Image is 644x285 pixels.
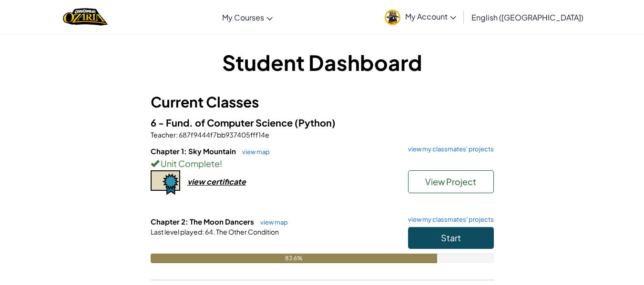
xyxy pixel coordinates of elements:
[237,148,270,156] a: view map
[151,227,202,236] span: Last level played
[159,158,220,169] span: Unit Complete
[215,227,279,236] span: The Other Condition
[220,158,222,169] span: !
[151,217,256,226] span: Chapter 2: The Moon Dancers
[380,2,461,32] a: My Account
[63,7,107,27] img: Home
[151,177,246,187] a: view certificate
[63,7,107,27] a: Ozaria by CodeCombat logo
[425,176,476,187] span: View Project
[408,170,494,193] button: View Project
[405,11,456,21] span: My Account
[151,254,438,263] div: 83.6%
[256,218,288,226] a: view map
[295,117,336,128] span: (Python)
[408,227,494,249] button: Start
[151,130,176,139] span: Teacher
[385,10,400,25] img: avatar
[202,227,204,236] span: :
[441,232,461,243] span: Start
[217,4,277,30] a: My Courses
[151,117,295,128] span: 6 - Fund. of Computer Science
[222,12,264,22] span: My Courses
[403,216,494,223] a: view my classmates' projects
[204,227,215,236] span: 64.
[151,147,237,156] span: Chapter 1: Sky Mountain
[176,130,178,139] span: :
[151,170,180,195] img: certificate-icon.png
[471,12,583,22] span: English ([GEOGRAPHIC_DATA])
[467,4,588,30] a: English ([GEOGRAPHIC_DATA])
[403,146,494,152] a: view my classmates' projects
[178,130,269,139] span: 687f9444f7bb937405fff14e
[187,177,246,187] div: view certificate
[151,48,494,77] h1: Student Dashboard
[151,91,494,113] h3: Current Classes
